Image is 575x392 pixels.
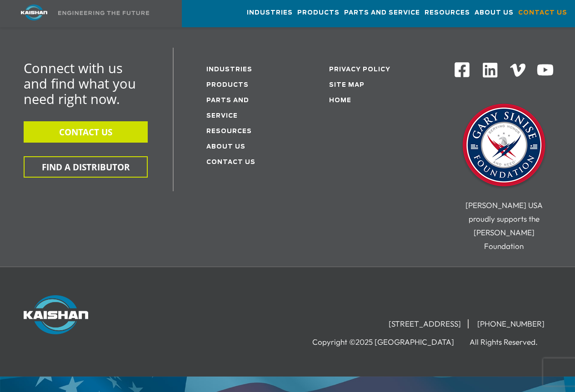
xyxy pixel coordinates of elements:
[206,159,255,165] a: Contact Us
[206,67,252,73] a: Industries
[247,0,293,25] a: Industries
[206,129,252,134] a: Resources
[24,59,136,108] span: Connect with us and find what you need right now.
[344,8,420,18] span: Parts and Service
[297,8,340,18] span: Products
[475,0,514,25] a: About Us
[329,82,365,88] a: Site Map
[297,0,340,25] a: Products
[206,82,249,88] a: Products
[454,61,470,78] img: Facebook
[329,98,351,104] a: Home
[510,64,525,77] img: Vimeo
[518,8,567,18] span: Contact Us
[382,319,469,328] li: [STREET_ADDRESS]
[470,337,551,347] li: All Rights Reserved.
[465,200,543,251] span: [PERSON_NAME] USA proudly supports the [PERSON_NAME] Foundation
[58,11,149,15] img: Engineering the future
[24,156,148,178] button: FIND A DISTRIBUTOR
[24,295,88,334] img: Kaishan
[536,61,554,79] img: Youtube
[481,61,499,79] img: Linkedin
[425,8,470,18] span: Resources
[206,144,245,150] a: About Us
[425,0,470,25] a: Resources
[329,67,390,73] a: Privacy Policy
[312,337,468,347] li: Copyright ©2025 [GEOGRAPHIC_DATA]
[206,98,249,119] a: Parts and service
[24,121,148,143] button: CONTACT US
[475,8,514,18] span: About Us
[518,0,567,25] a: Contact Us
[459,101,550,192] img: Gary Sinise Foundation
[344,0,420,25] a: Parts and Service
[247,8,293,18] span: Industries
[470,319,551,328] li: [PHONE_NUMBER]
